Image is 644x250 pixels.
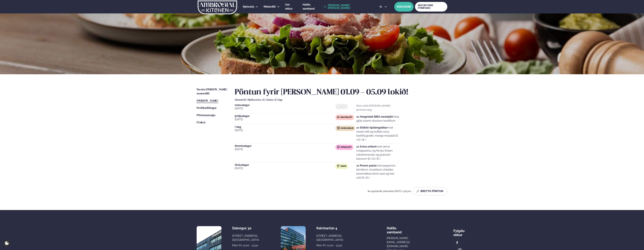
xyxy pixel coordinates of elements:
[235,98,447,101] div: Ofnæmi:
[356,164,376,167] strong: 1x Penne pasta
[356,126,399,142] p: með sweet chili og buffalo sósu, kartöflugratíni, mangó hrásalati (D ) (G ) (E )
[356,115,399,123] p: í bbq gljáa ásamt ristuðum kartöflum
[341,146,352,149] span: Svínakjöt
[415,2,447,12] a: MATUR FYRIR FYRIRTÆKI
[235,128,335,132] span: [DATE]
[197,99,218,103] a: [PERSON_NAME]
[235,104,335,107] span: mánudagur
[264,5,276,8] span: Matseðill
[197,114,215,117] span: Pöntunarsaga
[453,226,464,237] div: Fylgdu okkur
[454,239,461,246] a: image alt
[380,5,383,8] span: is
[356,145,399,161] p: með rjóma sveppasósu og fersku timjan, rabarbarasultu og grænum baunum (D ) (G ) (E )
[197,121,205,124] span: Útskrá
[235,164,335,166] span: föstudagur
[412,187,447,195] button: Breyta Pöntun
[356,115,393,118] strong: 1x Hægeldað BBQ nautakjöt
[262,98,275,101] span: (G ) Glúten ,
[235,88,447,97] h2: Pöntun fyrir [PERSON_NAME] 01.09 - 05.09 lokið!
[197,121,205,125] a: Útskrá
[285,3,297,11] a: Um okkur
[368,190,411,193] span: Þú uppfærðir pöntunina [DATE] 1:56 pm
[235,115,335,117] span: þriðjudagur
[303,3,315,10] span: Hafðu samband
[316,226,343,230] div: Katrínartún 4
[316,234,343,242] div: [STREET_ADDRESS], [GEOGRAPHIC_DATA]
[394,2,414,12] button: BÓKA BORÐ
[235,145,335,147] span: fimmtudagur
[337,146,340,148] img: pork.svg
[324,4,372,9] a: [PERSON_NAME] [PERSON_NAME]!
[232,226,259,230] div: Dalvegur 30
[387,236,410,248] a: [PERSON_NAME][EMAIL_ADDRESS][DOMAIN_NAME]
[356,104,391,111] strong: Mun ekki [PERSON_NAME] þennan dag
[235,147,335,151] span: [DATE]
[341,165,346,168] span: Pasta
[197,1,237,14] img: logo
[337,165,340,167] img: pasta.svg
[244,98,262,101] span: (D ) Mjólkurvörur ,
[235,166,335,170] span: [DATE]
[197,99,218,102] span: [PERSON_NAME]
[303,3,322,11] a: Hafðu samband
[235,126,335,128] span: Í dag
[316,243,343,247] div: Mon-Fri: 11:00 - 13:30
[356,145,376,148] strong: 1x Svína snitsel
[197,107,217,110] span: Prófílstillingar
[337,116,340,118] img: beef.svg
[341,127,353,130] span: Kjúklingur
[340,105,343,108] span: ---
[356,126,387,129] strong: 1x Stökkir kjúklingabitar
[264,5,276,9] a: Matseðill
[197,106,217,110] a: Prófílstillingar
[243,5,254,9] a: Þjónusta
[232,234,259,242] div: [STREET_ADDRESS], [GEOGRAPHIC_DATA]
[341,116,352,119] span: Nautakjöt
[455,241,459,245] img: image alt
[232,243,259,247] div: Mon-Fri: 11:00 - 13:30
[337,127,340,129] img: chicken.svg
[235,107,335,111] span: [DATE]
[243,5,254,8] span: Þjónusta
[3,240,10,247] a: Cookie settings
[387,223,402,234] span: Hafðu samband
[356,164,399,180] p: með pepperoni, tómötum, bræddum cheddar, karamelliseruðum lauk og brie osti (D ) (G )
[197,113,215,117] a: Pöntunarsaga
[235,117,335,121] span: [DATE]
[197,88,228,96] a: Næstu [PERSON_NAME] matseðill
[275,98,282,101] span: (E ) Egg
[285,3,293,10] span: Um okkur
[197,88,227,95] span: Næstu [PERSON_NAME] matseðill
[377,5,390,8] button: is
